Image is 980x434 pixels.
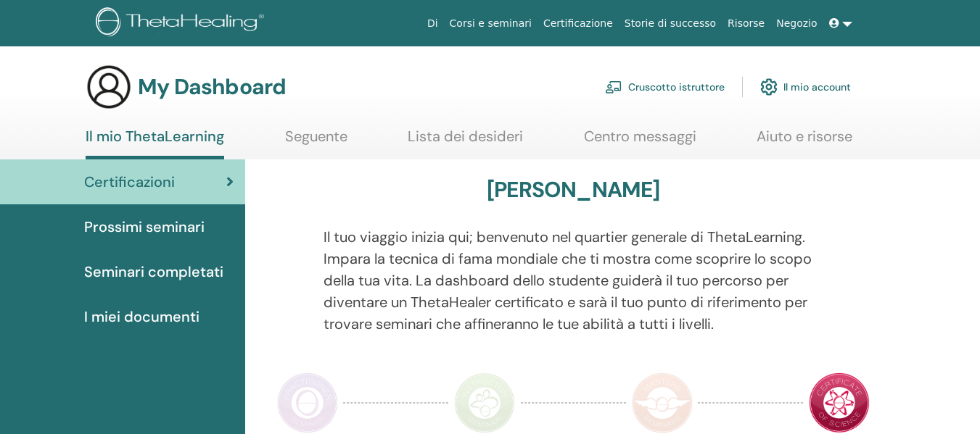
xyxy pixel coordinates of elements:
[809,372,870,433] img: Certificate of Science
[757,128,852,156] a: Aiuto e risorse
[584,128,696,156] a: Centro messaggi
[285,128,347,156] a: Seguente
[86,128,224,159] a: Il mio ThetaLearning
[444,10,538,37] a: Corsi e seminari
[487,177,660,203] h3: [PERSON_NAME]
[605,80,622,93] img: chalkboard-teacher.svg
[722,10,770,37] a: Risorse
[84,216,205,238] span: Prossimi seminari
[86,64,132,110] img: generic-user-icon.jpg
[84,171,175,193] span: Certificazioni
[421,10,444,37] a: Di
[538,10,619,37] a: Certificazione
[454,372,515,433] img: Instructor
[84,306,199,327] span: I miei documenti
[619,10,722,37] a: Storie di successo
[277,372,338,433] img: Practitioner
[84,261,223,283] span: Seminari completati
[96,7,269,40] img: logo.png
[770,10,823,37] a: Negozio
[760,75,778,99] img: cog.svg
[408,128,523,156] a: Lista dei desideri
[632,372,693,433] img: Master
[760,71,851,103] a: Il mio account
[324,226,823,335] p: Il tuo viaggio inizia qui; benvenuto nel quartier generale di ThetaLearning. Impara la tecnica di...
[605,71,725,103] a: Cruscotto istruttore
[138,74,286,100] h3: My Dashboard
